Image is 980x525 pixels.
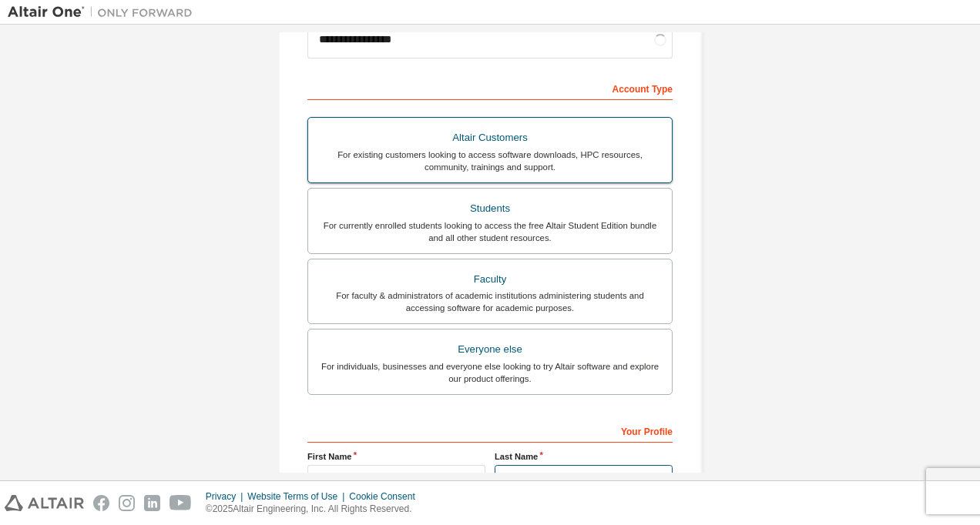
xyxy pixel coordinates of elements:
[169,495,192,511] img: youtube.svg
[307,418,673,443] div: Your Profile
[8,5,200,20] img: Altair One
[119,495,135,511] img: instagram.svg
[317,219,663,244] div: For currently enrolled students looking to access the free Altair Student Edition bundle and all ...
[144,495,160,511] img: linkedin.svg
[5,495,84,511] img: altair_logo.svg
[206,503,425,516] p: © 2025 Altair Engineering, Inc. All Rights Reserved.
[317,127,663,149] div: Altair Customers
[317,360,663,385] div: For individuals, businesses and everyone else looking to try Altair software and explore our prod...
[317,289,663,314] div: For faculty & administrators of academic institutions administering students and accessing softwa...
[317,198,663,219] div: Students
[317,149,663,173] div: For existing customers looking to access software downloads, HPC resources, community, trainings ...
[317,339,663,360] div: Everyone else
[307,450,485,463] label: First Name
[495,450,673,463] label: Last Name
[247,490,349,503] div: Website Terms of Use
[317,269,663,290] div: Faculty
[206,490,247,503] div: Privacy
[307,75,673,100] div: Account Type
[93,495,109,511] img: facebook.svg
[349,490,424,503] div: Cookie Consent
